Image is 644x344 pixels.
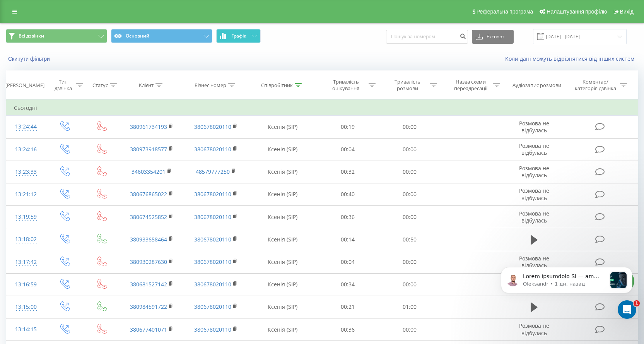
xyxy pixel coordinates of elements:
div: Тип дзвінка [52,79,74,92]
a: 380984591722 [130,303,167,310]
span: Розмова не відбулась [519,142,549,156]
td: 00:14 [317,228,379,251]
input: Пошук за номером [386,30,468,44]
td: 00:04 [317,251,379,273]
a: 380930287630 [130,258,167,265]
a: 380678020110 [194,190,231,198]
td: 00:04 [317,138,379,161]
a: 380674525852 [130,213,167,221]
div: 13:23:33 [14,164,38,180]
button: Графік [216,29,261,43]
span: Розмова не відбулась [519,120,549,134]
a: 380973918577 [130,145,167,153]
div: Клієнт [139,82,154,89]
td: Ксенія (SIP) [248,296,317,318]
td: 00:40 [317,183,379,205]
td: Ксенія (SIP) [248,251,317,273]
a: Коли дані можуть відрізнятися вiд інших систем [505,55,638,62]
a: 380681527142 [130,281,167,288]
td: 00:50 [379,228,441,251]
button: Скинути фільтри [6,55,54,62]
td: 00:32 [317,161,379,183]
div: Статус [92,82,108,89]
div: 13:15:00 [14,300,38,315]
td: 00:00 [379,183,441,205]
td: 00:00 [379,273,441,296]
td: 00:19 [317,116,379,138]
div: Співробітник [261,82,293,89]
td: Ксенія (SIP) [248,228,317,251]
span: Налаштування профілю [547,9,607,15]
span: Розмова не відбулась [519,210,549,224]
td: 00:00 [379,138,441,161]
div: 13:19:59 [14,209,38,224]
div: Тривалість розмови [387,79,428,92]
td: Ксенія (SIP) [248,183,317,205]
div: Аудіозапис розмови [512,82,561,89]
td: Ксенія (SIP) [248,161,317,183]
div: 13:24:44 [14,119,38,134]
span: Всі дзвінки [19,33,44,39]
td: 00:00 [379,116,441,138]
button: Основний [111,29,212,43]
td: 00:36 [317,318,379,341]
div: 13:24:16 [14,142,38,157]
a: 34603354201 [132,168,166,175]
td: 00:21 [317,296,379,318]
div: 13:18:02 [14,232,38,247]
td: 00:00 [379,251,441,273]
a: 380678020110 [194,213,231,221]
td: 00:00 [379,206,441,228]
td: Сьогодні [6,100,638,116]
a: 380676865022 [130,190,167,198]
div: 13:14:15 [14,322,38,337]
div: 13:21:12 [14,187,38,202]
button: Експорт [472,30,514,44]
div: 13:16:59 [14,277,38,292]
td: 00:00 [379,161,441,183]
span: Розмова не відбулась [519,322,549,336]
a: 380678020110 [194,258,231,265]
td: 00:34 [317,273,379,296]
div: Тривалість очікування [325,79,367,92]
a: 380678020110 [194,145,231,153]
td: Ксенія (SIP) [248,116,317,138]
div: Бізнес номер [195,82,226,89]
a: 380961734193 [130,123,167,130]
a: 48579777250 [196,168,230,175]
div: 13:17:42 [14,255,38,270]
span: Реферальна програма [477,9,533,15]
a: 380933658464 [130,236,167,243]
a: 380678020110 [194,236,231,243]
div: Коментар/категорія дзвінка [573,79,618,92]
span: Розмова не відбулась [519,187,549,201]
td: 01:00 [379,296,441,318]
span: Вихід [620,9,634,15]
td: Ксенія (SIP) [248,318,317,341]
iframe: Intercom live chat [618,300,636,319]
span: Розмова не відбулась [519,164,549,179]
div: Назва схеми переадресації [450,79,491,92]
a: 380678020110 [194,281,231,288]
td: 00:36 [317,206,379,228]
span: Графік [231,33,246,39]
a: 380678020110 [194,303,231,310]
td: Ксенія (SIP) [248,273,317,296]
a: 380678020110 [194,326,231,333]
button: Всі дзвінки [6,29,107,43]
a: 380677401071 [130,326,167,333]
span: 1 [634,300,640,306]
div: [PERSON_NAME] [5,82,44,89]
td: Ксенія (SIP) [248,138,317,161]
a: 380678020110 [194,123,231,130]
iframe: Intercom notifications сообщение [489,252,644,323]
td: 00:00 [379,318,441,341]
td: Ксенія (SIP) [248,206,317,228]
